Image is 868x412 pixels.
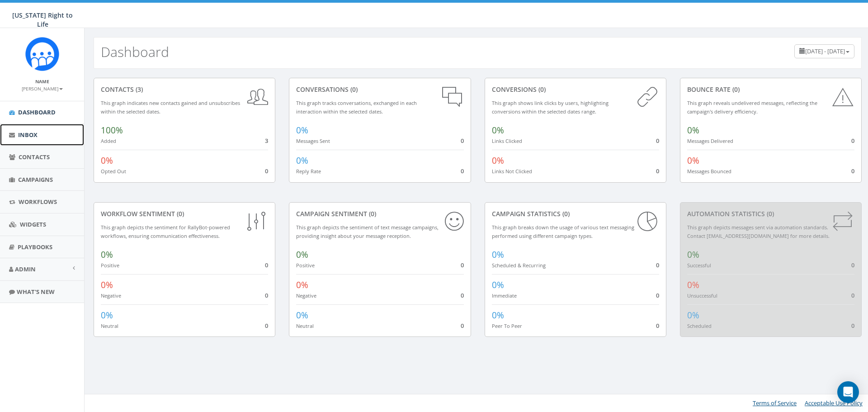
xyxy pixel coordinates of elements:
[492,279,504,291] span: 0%
[687,137,733,144] small: Messages Delivered
[687,155,699,166] span: 0%
[492,155,504,166] span: 0%
[35,78,49,85] small: Name
[101,99,240,115] small: This graph indicates new contacts gained and unsubscribes within the selected dates.
[731,85,740,94] span: (0)
[18,131,38,139] span: Inbox
[461,291,464,299] span: 0
[537,85,546,94] span: (0)
[851,322,854,330] span: 0
[296,292,316,299] small: Negative
[22,84,63,92] a: [PERSON_NAME]
[101,309,113,321] span: 0%
[492,85,659,94] div: conversions
[101,85,268,94] div: contacts
[134,85,143,94] span: (3)
[296,124,308,136] span: 0%
[765,209,774,218] span: (0)
[17,288,55,296] span: What's New
[492,209,659,218] div: Campaign Statistics
[101,292,121,299] small: Negative
[296,137,330,144] small: Messages Sent
[101,44,169,59] h2: Dashboard
[851,261,854,269] span: 0
[296,309,308,321] span: 0%
[296,262,315,269] small: Positive
[296,99,417,115] small: This graph tracks conversations, exchanged in each interaction within the selected dates.
[687,279,699,291] span: 0%
[18,175,53,184] span: Campaigns
[265,291,268,299] span: 0
[175,209,184,218] span: (0)
[19,153,50,161] span: Contacts
[296,168,321,175] small: Reply Rate
[687,168,731,175] small: Messages Bounced
[656,291,659,299] span: 0
[687,124,699,136] span: 0%
[296,224,439,239] small: This graph depicts the sentiment of text message campaigns, providing insight about your message ...
[461,167,464,175] span: 0
[101,249,113,260] span: 0%
[461,137,464,145] span: 0
[687,209,854,218] div: Automation Statistics
[15,265,36,273] span: Admin
[296,155,308,166] span: 0%
[753,399,797,407] a: Terms of Service
[101,322,118,329] small: Neutral
[687,249,699,260] span: 0%
[18,108,56,116] span: Dashboard
[296,209,463,218] div: Campaign Sentiment
[687,322,712,329] small: Scheduled
[101,124,123,136] span: 100%
[492,249,504,260] span: 0%
[101,224,230,239] small: This graph depicts the sentiment for RallyBot-powered workflows, ensuring communication effective...
[492,309,504,321] span: 0%
[851,137,854,145] span: 0
[18,243,52,251] span: Playbooks
[25,37,59,71] img: Rally_Corp_Icon.png
[101,137,116,144] small: Added
[805,47,845,55] span: [DATE] - [DATE]
[296,322,314,329] small: Neutral
[22,85,63,92] small: [PERSON_NAME]
[656,261,659,269] span: 0
[19,198,57,206] span: Workflows
[687,262,711,269] small: Successful
[296,85,463,94] div: conversations
[492,224,634,239] small: This graph breaks down the usage of various text messaging performed using different campaign types.
[687,224,830,239] small: This graph depicts messages sent via automation standards. Contact [EMAIL_ADDRESS][DOMAIN_NAME] f...
[687,99,817,115] small: This graph reveals undelivered messages, reflecting the campaign's delivery efficiency.
[837,381,859,403] div: Open Intercom Messenger
[101,262,119,269] small: Positive
[265,167,268,175] span: 0
[265,322,268,330] span: 0
[101,209,268,218] div: Workflow Sentiment
[101,155,113,166] span: 0%
[265,261,268,269] span: 0
[492,322,522,329] small: Peer To Peer
[656,137,659,145] span: 0
[461,261,464,269] span: 0
[492,292,517,299] small: Immediate
[461,322,464,330] span: 0
[851,167,854,175] span: 0
[492,99,609,115] small: This graph shows link clicks by users, highlighting conversions within the selected dates range.
[687,309,699,321] span: 0%
[656,167,659,175] span: 0
[20,220,46,228] span: Widgets
[656,322,659,330] span: 0
[805,399,863,407] a: Acceptable Use Policy
[12,11,73,28] span: [US_STATE] Right to Life
[101,168,126,175] small: Opted Out
[687,85,854,94] div: Bounce Rate
[296,249,308,260] span: 0%
[265,137,268,145] span: 3
[492,137,522,144] small: Links Clicked
[101,279,113,291] span: 0%
[851,291,854,299] span: 0
[492,168,532,175] small: Links Not Clicked
[492,124,504,136] span: 0%
[349,85,358,94] span: (0)
[687,292,717,299] small: Unsuccessful
[367,209,376,218] span: (0)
